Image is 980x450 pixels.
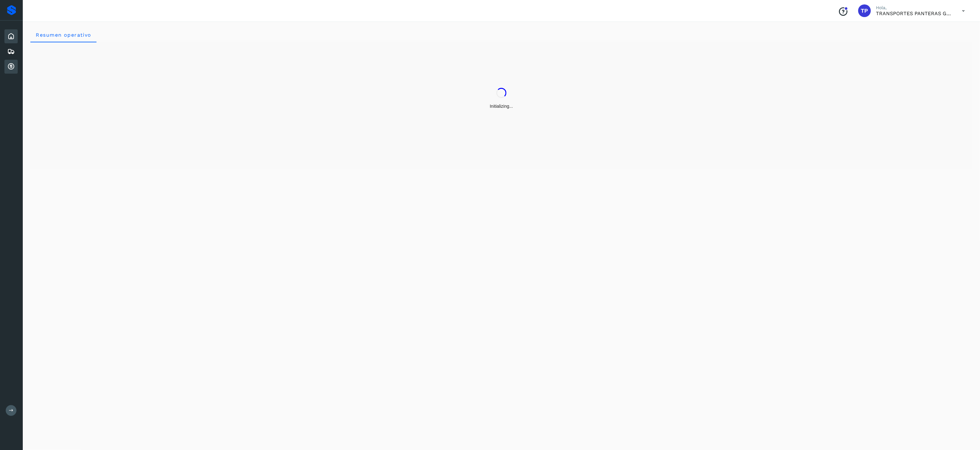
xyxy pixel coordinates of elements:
[876,5,952,10] p: Hola,
[4,60,18,74] div: Cuentas por cobrar
[4,29,18,43] div: Inicio
[876,10,952,16] p: TRANSPORTES PANTERAS GAPO S.A. DE C.V.
[4,45,18,58] div: Embarques
[35,32,91,38] span: Resumen operativo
